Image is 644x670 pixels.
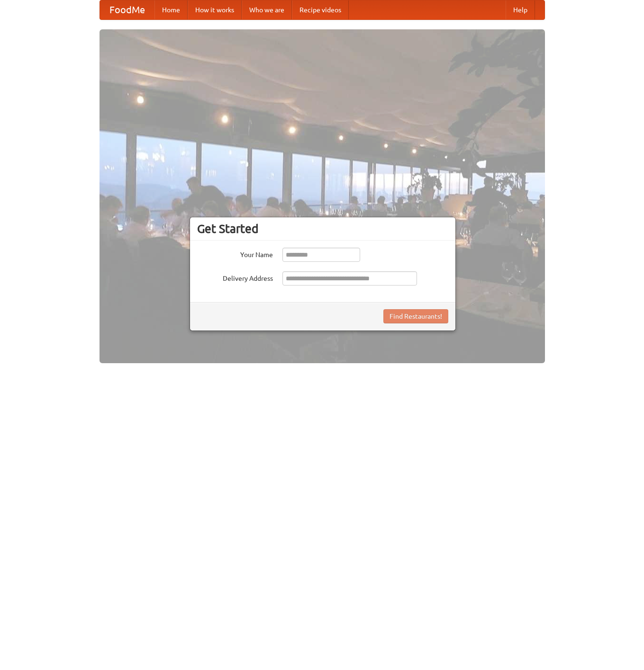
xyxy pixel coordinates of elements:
[197,271,273,283] label: Delivery Address
[100,0,154,19] a: FoodMe
[242,0,292,19] a: Who we are
[188,0,242,19] a: How it works
[292,0,349,19] a: Recipe videos
[197,248,273,259] label: Your Name
[383,309,448,323] button: Find Restaurants!
[506,0,535,19] a: Help
[154,0,188,19] a: Home
[197,222,448,236] h3: Get Started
